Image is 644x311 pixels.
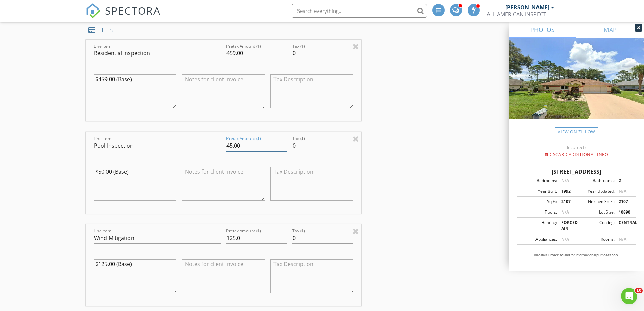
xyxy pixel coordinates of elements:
div: Finished Sq Ft: [576,199,615,205]
div: Discard Additional info [542,150,611,159]
div: Sq Ft: [519,199,557,205]
span: N/A [619,236,626,242]
div: Bedrooms: [519,178,557,184]
img: The Best Home Inspection Software - Spectora [86,3,100,18]
div: ALL AMERICAN INSPECTION SERVICES [487,11,554,18]
a: MAP [576,22,644,38]
div: Cooling: [576,220,615,232]
div: Bathrooms: [576,178,615,184]
span: 10 [635,288,643,293]
div: 2107 [557,199,576,205]
div: Lot Size: [576,209,615,215]
span: N/A [561,209,569,215]
span: N/A [561,178,569,183]
div: Rooms: [576,236,615,242]
div: 1992 [557,188,576,194]
span: SPECTORA [105,3,161,18]
div: [PERSON_NAME] [505,4,549,11]
a: View on Zillow [555,127,598,136]
div: FORCED AIR [557,220,576,232]
span: N/A [561,236,569,242]
iframe: Intercom live chat [621,288,637,304]
div: Year Updated: [576,188,615,194]
div: Heating: [519,220,557,232]
h4: FEES [88,26,359,35]
div: Floors: [519,209,557,215]
span: N/A [619,188,626,194]
div: 2107 [615,199,634,205]
div: 10890 [615,209,634,215]
div: 2 [615,178,634,184]
p: All data is unverified and for informational purposes only. [517,253,636,258]
div: Appliances: [519,236,557,242]
div: Incorrect? [509,145,644,150]
div: [STREET_ADDRESS] [517,168,636,176]
div: Year Built: [519,188,557,194]
a: SPECTORA [86,9,161,23]
div: CENTRAL [615,220,634,232]
a: PHOTOS [509,22,576,38]
input: Search everything... [292,4,427,18]
img: streetview [509,38,644,135]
